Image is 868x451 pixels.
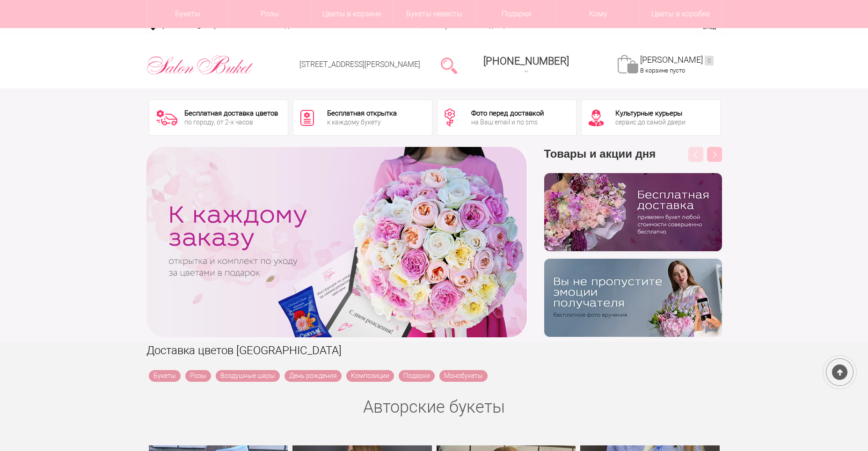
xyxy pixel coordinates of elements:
[544,147,722,173] h3: Товары и акции дня
[705,56,714,65] ins: 0
[327,119,397,125] div: к каждому букету
[615,110,686,117] div: Культурные курьеры
[185,370,211,382] a: Розы
[544,259,722,337] img: v9wy31nijnvkfycrkduev4dhgt9psb7e.png.webp
[439,370,488,382] a: Монобукеты
[478,52,575,79] a: [PHONE_NUMBER]
[299,60,420,69] a: [STREET_ADDRESS][PERSON_NAME]
[346,370,394,382] a: Композиции
[146,53,254,77] img: Цветы Нижний Новгород
[184,110,278,117] div: Бесплатная доставка цветов
[149,370,181,382] a: Букеты
[483,55,569,67] span: [PHONE_NUMBER]
[146,342,722,359] h1: Доставка цветов [GEOGRAPHIC_DATA]
[184,119,278,125] div: по городу, от 2-х часов
[471,110,544,117] div: Фото перед доставкой
[640,55,714,65] a: [PERSON_NAME]
[399,370,435,382] a: Подарки
[216,370,280,382] a: Воздушные шары
[327,110,397,117] div: Бесплатная открытка
[615,119,686,125] div: сервис до самой двери
[544,173,722,251] img: hpaj04joss48rwypv6hbykmvk1dj7zyr.png.webp
[707,147,722,162] button: Next
[471,119,544,125] div: на Ваш email и по sms
[284,370,342,382] a: День рождения
[363,397,505,417] a: Авторские букеты
[640,67,685,74] span: В корзине пусто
